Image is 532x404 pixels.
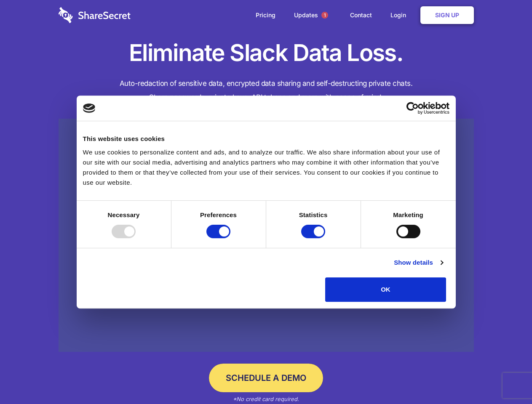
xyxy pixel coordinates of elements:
strong: Marketing [393,211,423,218]
strong: Preferences [200,211,237,218]
a: Contact [342,2,380,28]
h4: Auto-redaction of sensitive data, encrypted data sharing and self-destructing private chats. Shar... [59,77,474,104]
strong: Statistics [299,211,328,218]
strong: Necessary [108,211,140,218]
a: Schedule a Demo [209,364,323,392]
a: Pricing [247,2,284,28]
span: 1 [321,12,328,19]
a: Login [382,2,419,28]
a: Usercentrics Cookiebot - opens in a new window [376,102,449,114]
img: logo-wordmark-white-trans-d4663122ce5f474addd5e946df7df03e33cb6a1c49d2221995e7729f52c070b2.svg [59,7,131,23]
h1: Eliminate Slack Data Loss. [59,38,474,68]
button: OK [325,277,446,302]
a: Sign Up [420,6,474,24]
a: Show details [394,258,443,268]
a: Wistia video thumbnail [59,119,474,352]
img: logo [83,104,96,113]
em: *No credit card required. [233,396,299,402]
div: We use cookies to personalize content and ads, and to analyze our traffic. We also share informat... [83,147,449,188]
div: This website uses cookies [83,134,449,144]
